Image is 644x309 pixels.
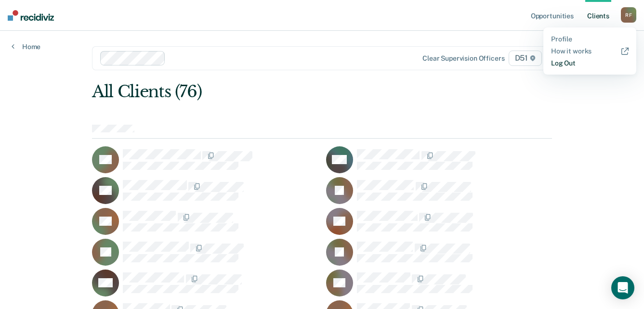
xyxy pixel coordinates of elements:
div: Open Intercom Messenger [611,276,634,299]
img: Recidiviz [8,10,54,21]
div: All Clients (76) [92,82,460,102]
span: D51 [509,51,542,66]
a: Profile [551,35,629,43]
a: How it works [551,47,629,55]
a: Home [12,42,40,51]
div: R F [621,7,636,23]
a: Log Out [551,59,629,67]
div: Clear supervision officers [422,54,504,63]
button: RF [621,7,636,23]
